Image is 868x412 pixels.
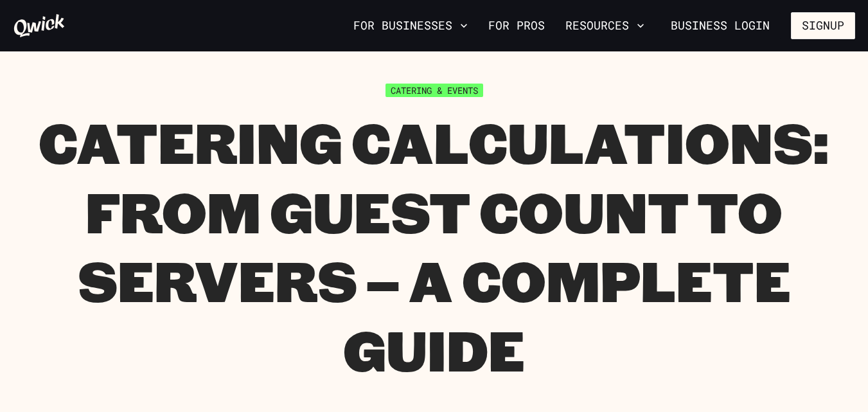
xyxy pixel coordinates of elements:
[385,84,483,97] span: Catering & Events
[560,15,650,37] button: Resources
[660,12,781,39] a: Business Login
[483,15,550,37] a: For Pros
[791,12,855,39] button: Signup
[13,107,855,384] h1: Catering Calculations: From Guest Count to Servers – A Complete Guide
[348,15,473,37] button: For Businesses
